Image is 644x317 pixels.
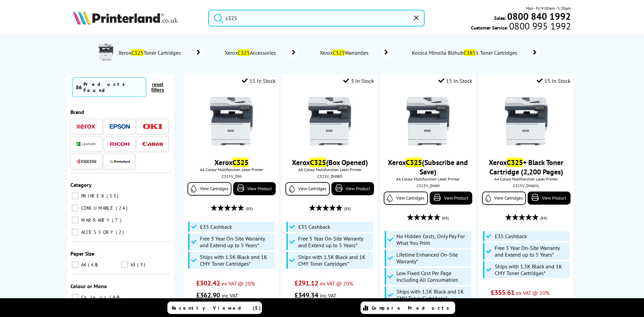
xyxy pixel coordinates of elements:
span: £302.42 [196,279,220,287]
span: Ships with 1.5K Black and 1K CMY Toner Cartridges* [396,288,470,302]
a: View Cartridges [285,182,329,196]
span: (88) [344,202,351,215]
div: C325V_DNIKVL [484,183,569,188]
mark: C385 [464,49,476,56]
img: Canon [143,142,163,146]
span: Category [70,181,92,188]
a: Printerland Logo [73,10,200,26]
input: PRINTER 53 [72,193,78,199]
span: No Hidden Costs, Only Pay For What You Print [396,233,470,246]
img: Printerland Logo [73,10,178,25]
div: 15 In Stock [438,77,472,84]
span: Low Fixed Cost Per Page Including All Consumables [396,270,470,283]
a: XeroxC325Accessories [224,48,299,57]
span: 7 [112,217,123,223]
mark: C325 [238,49,250,56]
img: Lexmark [76,142,97,146]
span: Customer Service: [471,23,571,31]
span: £349.34 [294,291,318,300]
input: CONSUMABLE 24 [72,205,78,211]
div: C325V_DNI [189,174,274,179]
span: Free 3 Year On-Site Warranty and Extend up to 5 Years* [200,235,273,249]
a: XeroxC325(Subscribe and Save) [388,158,468,176]
div: 15 In Stock [537,77,571,84]
a: XeroxC325Toner Cartridges [118,44,204,62]
a: Recently Viewed (5) [167,302,262,314]
img: Epson [110,124,130,129]
span: 48 [88,262,99,268]
span: Recently Viewed (5) [172,305,261,311]
img: OKI [143,124,163,129]
img: xerox-c325-front-small.jpg [403,96,453,146]
span: CONSUMABLE [79,205,115,211]
a: XeroxC325(Box Opened) [292,158,368,167]
div: Products Found [84,81,143,93]
img: c325v_dni-deptimage.jpg [98,44,114,60]
a: View Product [430,192,472,205]
span: (88) [442,212,449,224]
div: 15 In Stock [242,77,276,84]
span: Mon - Fri 9:00am - 5:30pm [526,5,571,11]
span: ex VAT @ 20% [320,280,353,287]
img: Xerox [76,124,97,129]
span: Colour or Mono [70,283,107,289]
span: inc VAT [320,292,336,299]
a: XeroxC325 [214,158,249,167]
a: View Product [331,182,374,195]
mark: C325 [131,49,144,56]
span: A4 Colour Multifunction Laser Printer [384,176,472,181]
span: 3 [137,262,147,268]
span: Konica Minolta Bizhub 1 Toner Cartridges [411,49,520,56]
a: 0800 840 1992 [506,13,571,19]
span: 48 [110,294,121,300]
input: A3 3 [121,261,128,268]
span: Sales: [494,15,506,21]
span: Compare Products [372,305,453,311]
span: 86 [76,84,82,91]
span: Lifetime Enhanced On-Site Warranty* [396,251,470,265]
img: xerox-c325-front-small.jpg [501,96,551,146]
span: £35 Cashback [200,223,232,230]
span: ACCESSORY [79,229,115,235]
span: A4 Colour Multifunction Laser Printer [285,167,374,172]
span: Xerox Warranties [319,49,372,56]
img: Ricoh [110,142,130,146]
img: Printerland [110,160,130,163]
span: Xerox Accessories [224,49,279,56]
a: XeroxC325+ Black Toner Cartridge (2,200 Pages) [489,158,563,176]
span: PRINTER [79,193,106,199]
a: Compare Products [361,302,455,314]
input: Colour 48 [72,294,78,301]
span: A3 [129,262,137,268]
mark: C325 [232,158,249,167]
span: Free 3 Year On-Site Warranty and Extend up to 5 Years* [495,245,568,258]
span: (88) [246,202,253,215]
a: XeroxC325Warranties [319,48,391,57]
b: 0800 840 1992 [507,10,571,22]
span: 0800 995 1992 [508,23,571,29]
span: A4 Colour Multifunction Laser Printer [482,176,570,181]
input: A4 48 [72,261,78,268]
span: 53 [107,193,120,199]
mark: C325 [406,158,422,167]
div: C325V_DNIBO [287,174,372,179]
div: C325V_DNIM [385,183,470,188]
a: View Product [233,182,276,195]
input: WARRANTY 7 [72,217,78,223]
a: View Cartridges [384,192,428,205]
span: 2 [116,229,125,235]
span: inc VAT [222,292,238,299]
span: WARRANTY [79,217,111,223]
button: reset filters [146,82,169,93]
input: ACCESSORY 2 [72,229,78,235]
span: A4 Colour Multifunction Laser Printer [187,167,276,172]
span: £35 Cashback [298,223,330,230]
img: xerox-c325-front-small.jpg [206,96,257,146]
span: A4 [79,262,87,268]
span: Ships with 1.5K Black and 1K CMY Toner Cartridges* [200,254,273,267]
span: 24 [116,205,129,211]
mark: C325 [333,49,345,56]
span: Colour [79,294,109,300]
span: (88) [540,212,547,224]
span: Ships with 1.5K Black and 1K CMY Toner Cartridges* [495,263,568,276]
